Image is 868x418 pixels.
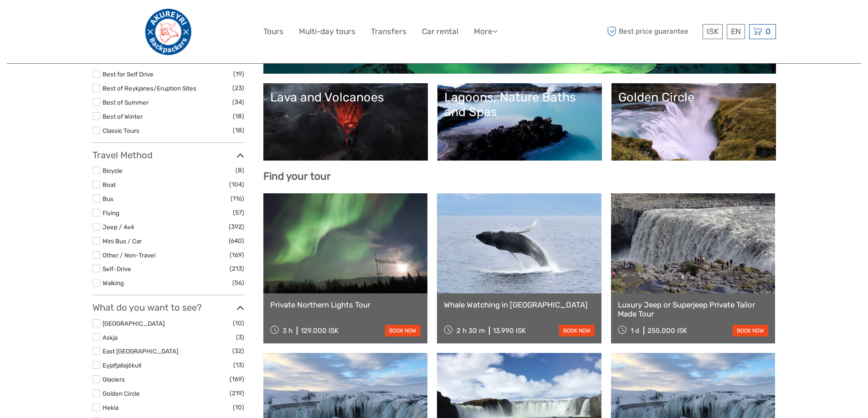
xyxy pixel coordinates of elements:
a: Lava and Volcanoes [270,90,421,154]
span: (13) [233,360,244,370]
a: Hekla [103,404,118,411]
a: Whale Watching in [GEOGRAPHIC_DATA] [444,300,595,309]
a: Bicycle [103,167,123,174]
span: (213) [230,263,244,274]
h3: What do you want to see? [92,302,244,313]
a: Private Northern Lights Tour [270,300,421,309]
span: (104) [229,179,244,190]
span: (392) [229,222,244,232]
a: Multi-day tours [299,25,355,38]
span: (56) [232,277,244,288]
span: 0 [764,27,772,36]
span: (169) [230,374,244,384]
a: Best for Self Drive [103,71,154,78]
a: Best of Reykjanes/Eruption Sites [103,85,196,92]
div: 255.000 ISK [647,327,687,335]
a: Best of Winter [103,113,143,120]
a: Glaciers [103,376,125,383]
a: Lagoons, Nature Baths and Spas [444,90,595,154]
div: Lagoons, Nature Baths and Spas [444,90,595,120]
span: (3) [236,332,244,342]
span: (10) [233,402,244,413]
span: (640) [229,236,244,246]
span: (219) [230,388,244,398]
a: Flying [103,209,119,217]
h3: Travel Method [92,150,244,161]
a: Tours [263,25,283,38]
a: Self-Drive [103,265,131,272]
div: 129.000 ISK [301,327,339,335]
a: Transfers [371,25,406,38]
span: (18) [233,125,244,136]
span: (57) [233,207,244,218]
a: Classic Tours [103,127,139,134]
a: Luxury Jeep or Superjeep Private Tailor Made Tour [618,300,769,319]
a: book now [385,325,421,337]
a: East [GEOGRAPHIC_DATA] [103,347,178,355]
a: Boat [103,181,116,188]
a: Walking [103,279,124,287]
b: Find your tour [263,170,331,182]
div: Lava and Volcanoes [270,90,421,105]
a: Best of Summer [103,99,149,106]
span: (10) [233,318,244,328]
span: ISK [707,27,719,36]
div: EN [727,24,745,39]
div: Golden Circle [618,90,769,105]
a: book now [733,325,768,337]
span: 1 d [631,327,639,335]
a: More [474,25,498,38]
span: (169) [230,250,244,260]
a: Eyjafjallajökull [103,362,141,369]
a: Other / Non-Travel [103,252,155,259]
span: (18) [233,111,244,121]
span: 3 h [282,327,293,335]
span: 2 h 30 m [457,327,485,335]
a: book now [559,325,595,337]
a: Mini Bus / Car [103,237,142,245]
a: Bus [103,195,113,202]
span: (8) [236,165,244,176]
a: [GEOGRAPHIC_DATA] [103,320,164,327]
a: Car rental [422,25,458,38]
a: Golden Circle [618,90,769,154]
span: Best price guarantee [605,24,700,39]
span: (19) [233,69,244,79]
span: (34) [232,97,244,107]
a: Golden Circle [103,390,140,397]
span: (32) [232,346,244,356]
img: Akureyri Backpackers TourDesk [143,7,194,56]
span: (23) [232,83,244,93]
a: Jeep / 4x4 [103,223,134,231]
div: 13.990 ISK [493,327,526,335]
a: Askja [103,334,118,341]
span: (116) [231,193,244,204]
